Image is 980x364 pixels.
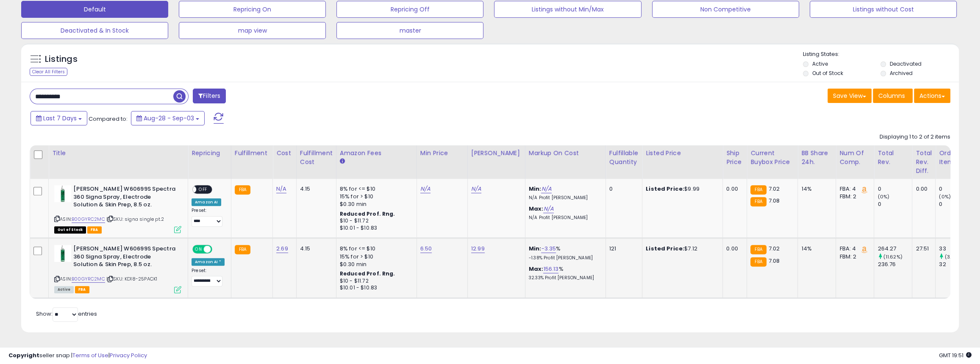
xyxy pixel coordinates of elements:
[75,286,89,293] span: FBA
[106,216,164,222] span: | SKU: signa single pt.2
[529,255,599,261] p: -1.38% Profit [PERSON_NAME]
[300,185,330,193] div: 4.15
[211,246,225,253] span: OFF
[196,186,210,193] span: OFF
[529,185,541,193] b: Min:
[336,22,483,39] button: master
[340,149,413,158] div: Amazon Fees
[609,185,636,193] div: 0
[769,185,780,193] span: 7.02
[944,253,961,260] small: (3.13%)
[192,198,221,206] div: Amazon AI
[106,275,157,282] span: | SKU: KD18-25PACK1
[803,50,959,58] p: Listing States:
[192,208,225,227] div: Preset:
[769,257,780,265] span: 7.08
[812,60,828,67] label: Active
[89,115,128,123] span: Compared to:
[812,69,843,77] label: Out of Stock
[179,22,326,39] button: map view
[652,1,799,18] button: Non Competitive
[471,185,481,193] a: N/A
[839,149,870,167] div: Num of Comp.
[420,185,430,193] a: N/A
[726,149,743,167] div: Ship Price
[543,205,553,213] a: N/A
[21,22,168,39] button: Deactivated & In Stock
[192,149,228,158] div: Repricing
[420,149,464,158] div: Min Price
[827,89,872,103] button: Save View
[529,149,602,158] div: Markup on Cost
[276,149,293,158] div: Cost
[916,245,929,253] div: 27.51
[31,111,87,125] button: Last 7 Days
[877,261,912,268] div: 236.76
[801,245,829,253] div: 14%
[340,158,345,165] small: Amazon Fees.
[36,310,97,318] span: Show: entries
[8,351,39,359] strong: Copyright
[52,149,184,158] div: Title
[192,258,225,266] div: Amazon AI *
[529,265,599,281] div: %
[883,253,902,260] small: (11.62%)
[646,149,719,158] div: Listed Price
[30,68,67,76] div: Clear All Filters
[529,195,599,201] p: N/A Profit [PERSON_NAME]
[340,245,410,253] div: 8% for <= $10
[340,217,410,225] div: $10 - $11.72
[939,245,973,253] div: 33
[646,245,716,253] div: $7.12
[43,114,77,122] span: Last 7 Days
[529,215,599,221] p: N/A Profit [PERSON_NAME]
[340,225,410,232] div: $10.01 - $10.83
[646,185,716,193] div: $9.99
[235,185,250,195] small: FBA
[839,185,867,193] div: FBA: 4
[939,261,973,268] div: 32
[529,205,544,213] b: Max:
[801,149,832,167] div: BB Share 24h.
[340,270,395,277] b: Reduced Prof. Rng.
[340,193,410,200] div: 15% for > $10
[54,185,181,232] div: ASIN:
[810,1,957,18] button: Listings without Cost
[939,193,951,200] small: (0%)
[192,268,225,287] div: Preset:
[21,1,168,18] button: Default
[54,245,181,292] div: ASIN:
[525,145,605,179] th: The percentage added to the cost of goods (COGS) that forms the calculator for Min & Max prices.
[877,149,908,167] div: Total Rev.
[529,245,599,261] div: %
[420,245,432,253] a: 6.50
[8,352,147,360] div: seller snap | |
[54,286,74,293] span: All listings currently available for purchase on Amazon
[543,265,558,273] a: 156.13
[750,245,766,254] small: FBA
[939,200,973,208] div: 0
[529,245,541,253] b: Min:
[73,185,176,211] b: [PERSON_NAME] W60699S Spectra 360 Signa Spray, Electrode Solution & Skin Prep, 8.5 oz.
[839,253,867,261] div: FBM: 2
[193,89,226,103] button: Filters
[916,149,932,175] div: Total Rev. Diff.
[144,114,194,122] span: Aug-28 - Sep-03
[340,253,410,261] div: 15% for > $10
[541,185,551,193] a: N/A
[131,111,205,125] button: Aug-28 - Sep-03
[300,245,330,253] div: 4.15
[340,185,410,193] div: 8% for <= $10
[839,245,867,253] div: FBA: 4
[880,133,950,141] div: Displaying 1 to 2 of 2 items
[72,275,105,283] a: B00GYRC2MC
[750,197,766,206] small: FBA
[877,200,912,208] div: 0
[340,261,410,268] div: $0.30 min
[609,149,639,167] div: Fulfillable Quantity
[939,185,973,193] div: 0
[939,351,972,359] span: 2025-09-11 19:51 GMT
[494,1,641,18] button: Listings without Min/Max
[916,185,929,193] div: 0.00
[54,226,86,233] span: All listings that are currently out of stock and unavailable for purchase on Amazon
